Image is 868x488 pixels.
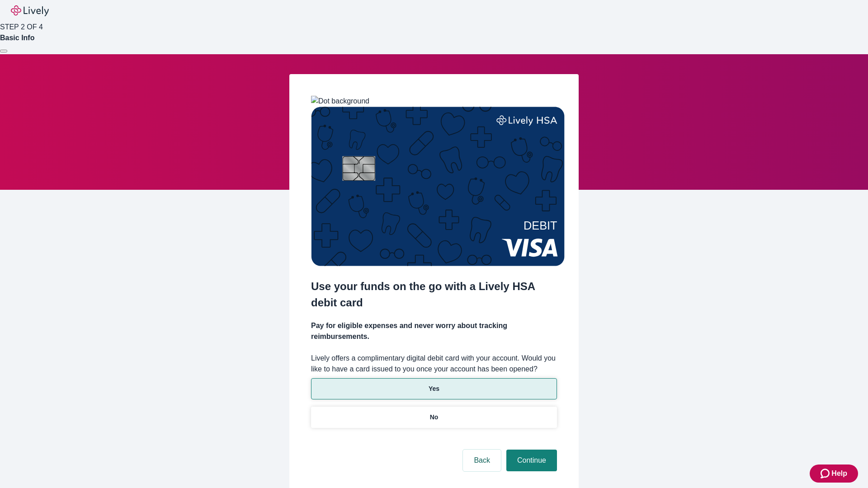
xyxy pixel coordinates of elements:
[311,107,565,266] img: Debit card
[821,468,831,479] svg: Zendesk support icon
[430,413,439,422] p: No
[311,278,557,311] h2: Use your funds on the go with a Lively HSA debit card
[311,378,557,399] button: Yes
[506,450,557,471] button: Continue
[311,353,557,375] label: Lively offers a complimentary digital debit card with your account. Would you like to have a card...
[831,468,847,479] span: Help
[311,320,557,342] h4: Pay for eligible expenses and never worry about tracking reimbursements.
[11,5,49,16] img: Lively
[311,96,369,107] img: Dot background
[429,384,439,394] p: Yes
[810,465,858,483] button: Zendesk support iconHelp
[311,407,557,428] button: No
[463,450,501,471] button: Back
